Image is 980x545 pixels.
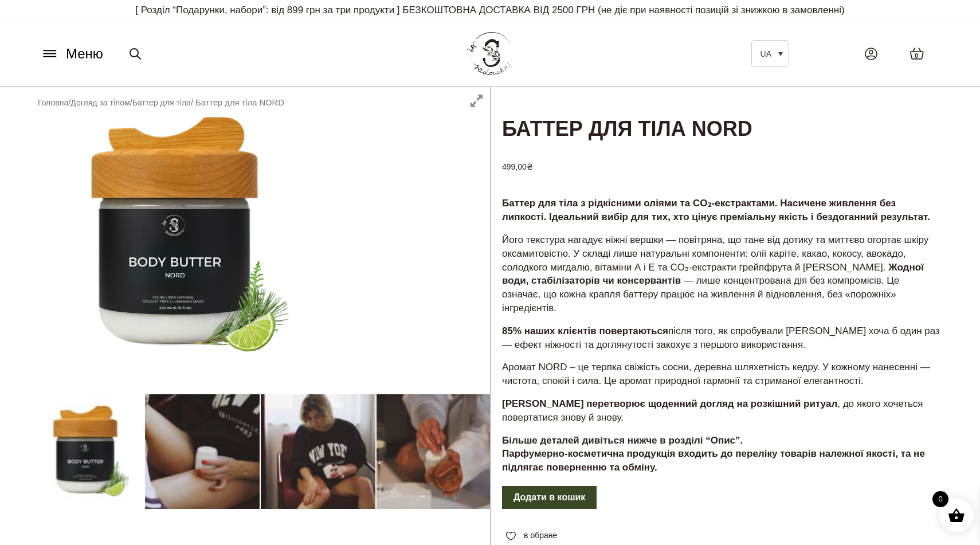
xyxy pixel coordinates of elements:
[66,44,103,64] span: Меню
[898,36,936,72] a: 0
[502,435,743,446] strong: Більше деталей дивіться нижче в розділі “Опис”.
[38,96,284,109] nav: Breadcrumb
[502,162,533,171] bdi: 499,00
[761,49,771,58] span: UA
[38,98,68,107] a: Головна
[502,398,837,409] strong: [PERSON_NAME] перетворює щоденний догляд на розкішний ритуал
[70,98,130,107] a: Догляд за тілом
[524,530,557,542] span: в обране
[502,233,940,315] p: Його текстура нагадує ніжні вершки — повітряна, що тане від дотику та миттєво огортає шкіру оксам...
[491,87,951,144] h1: Баттер для тіла NORD
[467,32,513,75] img: BY SADOVSKIY
[502,198,930,222] strong: Баттер для тіла з рідкісними оліями та CO₂-екстрактами. Насичене живлення без липкості. Ідеальний...
[502,397,940,425] p: , до якого хочеться повертатися знову й знову.
[502,262,924,287] strong: Жодної води, стабілізаторів чи консервантів
[502,360,940,388] p: Аромат NORD – це терпка свіжість сосни, деревна шляхетність кедру. У кожному нанесенні — чистота,...
[132,98,191,107] a: Баттер для тіла
[932,491,948,507] span: 0
[527,162,533,171] span: ₴
[502,326,668,336] strong: 85% наших клієнтів повертаються
[506,532,516,541] img: unfavourite.svg
[751,40,789,67] a: UA
[37,43,107,65] button: Меню
[502,324,940,352] p: після того, як спробували [PERSON_NAME] хоча б один раз — ефект ніжності та доглянутості закохує ...
[915,51,918,61] span: 0
[502,448,925,473] strong: Парфумерно-косметична продукція входить до переліку товарів належної якості, та не підлягає повер...
[502,486,597,509] button: Додати в кошик
[502,530,561,542] a: в обране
